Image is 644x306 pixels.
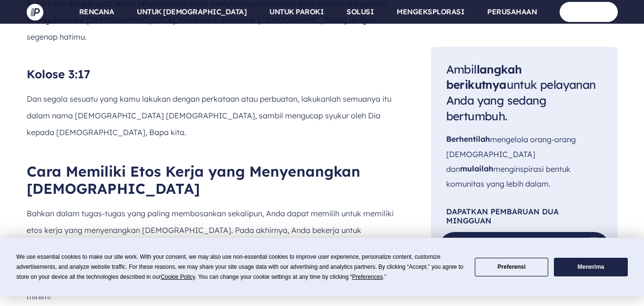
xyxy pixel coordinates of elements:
font: Kolose 3:17 [27,67,90,81]
font: MEMULAI [572,7,606,16]
button: Preferensi [475,258,548,276]
span: Preferences [352,274,383,280]
font: Preferensi [498,264,526,270]
font: MENGEKSPLORASI [397,7,464,16]
font: RENCANA [79,7,114,16]
font: menginspirasi bentuk komunitas yang lebih dalam. [446,165,571,189]
font: mulailah [460,164,493,173]
font: untuk pelayanan Anda yang sedang bertumbuh. [446,78,596,124]
font: Menerima [578,264,604,270]
font: Bahkan dalam tugas-tugas yang paling membosankan sekalipun, Anda dapat memilih untuk memiliki eto... [27,209,394,301]
span: Cookie Policy [161,274,195,280]
font: UNTUK PAROKI [269,7,324,16]
button: Menerima [554,258,627,276]
font: Cara Memiliki Etos Kerja yang Menyenangkan [DEMOGRAPHIC_DATA] [27,162,360,198]
font: Dan segala sesuatu yang kamu lakukan dengan perkataan atau perbuatan, lakukanlah semuanya itu dal... [27,94,391,137]
font: langkah berikutnya [446,62,522,92]
font: Berhentilah [446,134,490,144]
font: mengelola orang-orang [DEMOGRAPHIC_DATA] dan [446,135,576,174]
font: Ambil [446,62,477,76]
div: We use essential cookies to make our site work. With your consent, we may also use non-essential ... [16,252,463,282]
a: MEMULAI [560,2,618,21]
font: PERUSAHAAN [487,7,537,16]
font: SOLUSI [347,7,374,16]
font: UNTUK [DEMOGRAPHIC_DATA] [137,7,246,16]
font: Dapatkan Pembaruan Dua Mingguan [446,207,559,225]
